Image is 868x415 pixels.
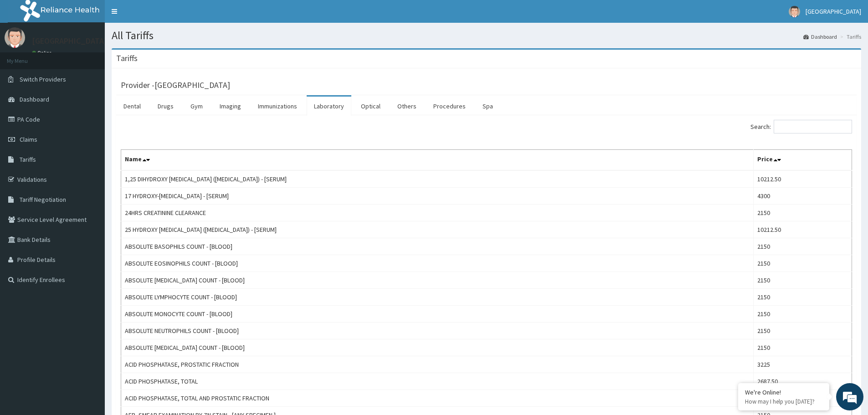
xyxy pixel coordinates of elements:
[754,205,852,221] td: 2150
[53,115,126,207] span: We're online!
[789,6,800,17] img: User Image
[20,135,37,143] span: Claims
[754,170,852,188] td: 10212.50
[803,33,837,41] a: Dashboard
[121,255,754,272] td: ABSOLUTE EOSINOPHILS COUNT - [BLOOD]
[754,238,852,255] td: 2150
[121,81,230,89] h3: Provider - [GEOGRAPHIC_DATA]
[20,95,49,103] span: Dashboard
[121,356,754,373] td: ACID PHOSPHATASE, PROSTATIC FRACTION
[121,238,754,255] td: ABSOLUTE BASOPHILS COUNT - [BLOOD]
[754,221,852,238] td: 10212.50
[121,170,754,188] td: 1,25 DIHYDROXY [MEDICAL_DATA] ([MEDICAL_DATA]) - [SERUM]
[307,97,351,116] a: Laboratory
[838,33,861,41] li: Tariffs
[121,272,754,289] td: ABSOLUTE [MEDICAL_DATA] COUNT - [BLOOD]
[754,255,852,272] td: 2150
[754,323,852,339] td: 2150
[754,339,852,356] td: 2150
[774,120,852,133] input: Search:
[354,97,388,116] a: Optical
[17,46,37,68] img: d_794563401_company_1708531726252_794563401
[754,188,852,205] td: 4300
[116,54,138,62] h3: Tariffs
[806,7,861,15] span: [GEOGRAPHIC_DATA]
[121,289,754,306] td: ABSOLUTE LYMPHOCYTE COUNT - [BLOOD]
[112,30,861,41] h1: All Tariffs
[32,50,54,56] a: Online
[183,97,210,116] a: Gym
[121,373,754,390] td: ACID PHOSPHATASE, TOTAL
[121,150,754,171] th: Name
[5,249,174,281] textarea: Type your message and hit 'Enter'
[754,373,852,390] td: 2687.50
[754,289,852,306] td: 2150
[20,75,66,83] span: Switch Providers
[754,356,852,373] td: 3225
[121,339,754,356] td: ABSOLUTE [MEDICAL_DATA] COUNT - [BLOOD]
[121,221,754,238] td: 25 HYDROXY [MEDICAL_DATA] ([MEDICAL_DATA]) - [SERUM]
[426,97,473,116] a: Procedures
[20,155,36,164] span: Tariffs
[32,37,107,45] p: [GEOGRAPHIC_DATA]
[121,306,754,323] td: ABSOLUTE MONOCYTE COUNT - [BLOOD]
[475,97,500,116] a: Spa
[20,195,66,204] span: Tariff Negotiation
[745,398,822,405] p: How may I help you today?
[121,323,754,339] td: ABSOLUTE NEUTROPHILS COUNT - [BLOOD]
[750,120,852,133] label: Search:
[121,205,754,221] td: 24HRS CREATININE CLEARANCE
[212,97,248,116] a: Imaging
[47,51,153,63] div: Chat with us now
[251,97,304,116] a: Immunizations
[745,388,822,396] div: We're Online!
[754,306,852,323] td: 2150
[116,97,148,116] a: Dental
[149,5,171,26] div: Minimize live chat window
[5,27,25,48] img: User Image
[390,97,424,116] a: Others
[150,97,181,116] a: Drugs
[754,150,852,171] th: Price
[121,188,754,205] td: 17 HYDROXY-[MEDICAL_DATA] - [SERUM]
[754,272,852,289] td: 2150
[121,390,754,407] td: ACID PHOSPHATASE, TOTAL AND PROSTATIC FRACTION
